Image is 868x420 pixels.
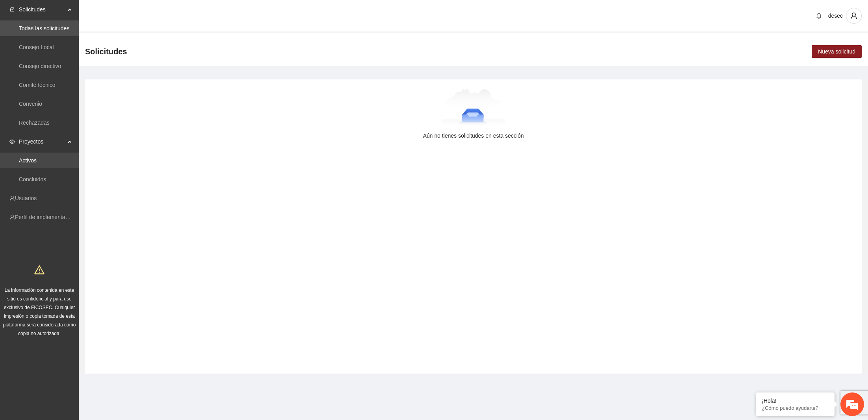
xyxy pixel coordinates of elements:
[441,89,505,128] img: Aún no tienes solicitudes en esta sección
[19,25,69,31] a: Todas las solicitudes
[19,120,50,126] a: Rechazadas
[846,8,862,24] button: user
[818,47,855,56] span: Nueva solicitud
[813,13,825,19] span: bell
[846,12,861,19] span: user
[9,139,15,144] span: eye
[19,44,54,50] a: Consejo Local
[19,101,42,107] a: Convenio
[812,9,825,22] button: bell
[762,398,829,404] div: ¡Hola!
[19,134,65,149] span: Proyectos
[98,131,849,140] div: Aún no tienes solicitudes en esta sección
[19,2,65,17] span: Solicitudes
[812,45,862,58] button: Nueva solicitud
[19,63,61,69] a: Consejo directivo
[19,176,46,182] a: Concluidos
[34,265,44,275] span: warning
[762,405,829,411] p: ¿Cómo puedo ayudarte?
[3,287,76,336] span: La información contenida en este sitio es confidencial y para uso exclusivo de FICOSEC. Cualquier...
[15,214,76,220] a: Perfil de implementadora
[85,45,127,58] span: Solicitudes
[15,195,37,201] a: Usuarios
[19,157,37,164] a: Activos
[19,82,56,88] a: Comité técnico
[828,13,843,19] span: desec
[9,7,15,12] span: inbox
